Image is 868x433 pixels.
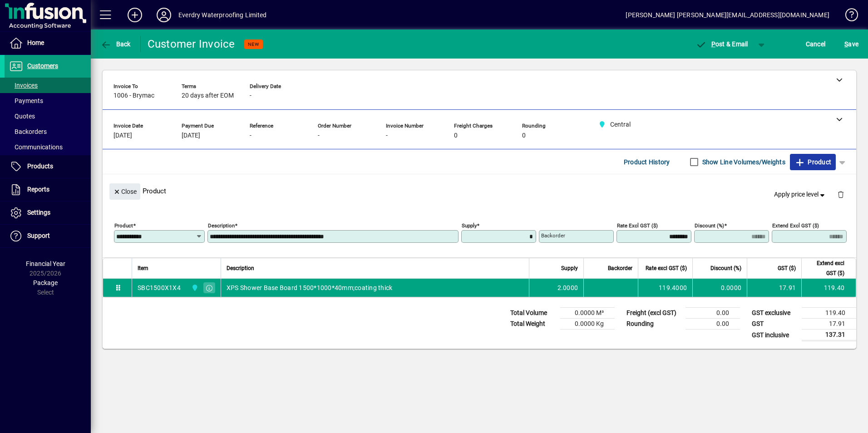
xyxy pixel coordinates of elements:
[747,319,802,330] td: GST
[189,283,199,293] span: Central
[26,260,65,267] span: Financial Year
[801,279,856,297] td: 119.40
[91,36,141,52] app-page-header-button: Back
[138,263,148,273] span: Item
[27,186,49,193] span: Reports
[838,2,857,31] a: Knowledge Base
[844,37,858,51] span: ave
[182,132,200,139] span: [DATE]
[692,279,747,297] td: 0.0000
[700,157,785,167] label: Show Line Volumes/Weights
[5,124,91,139] a: Backorders
[560,319,615,330] td: 0.0000 Kg
[774,190,827,199] span: Apply price level
[9,143,63,151] span: Communications
[250,132,252,139] span: -
[178,8,266,22] div: Everdry Waterproofing Limited
[208,222,235,229] mat-label: Description
[561,263,578,273] span: Supply
[318,132,320,139] span: -
[113,132,132,139] span: [DATE]
[227,263,254,273] span: Description
[120,7,149,23] button: Add
[9,128,47,135] span: Backorders
[506,308,560,319] td: Total Volume
[103,174,856,207] div: Product
[747,279,801,297] td: 17.91
[250,92,252,99] span: -
[691,36,753,52] button: Post & Email
[541,232,565,239] mat-label: Backorder
[113,184,137,199] span: Close
[695,40,748,48] span: ost & Email
[100,40,131,48] span: Back
[802,308,856,319] td: 119.40
[107,187,143,195] app-page-header-button: Close
[617,222,658,229] mat-label: Rate excl GST ($)
[608,263,632,273] span: Backorder
[5,202,91,224] a: Settings
[772,222,819,229] mat-label: Extend excl GST ($)
[5,155,91,178] a: Products
[5,225,91,247] a: Support
[109,183,140,200] button: Close
[620,154,674,170] button: Product History
[747,330,802,341] td: GST inclusive
[794,155,831,169] span: Product
[182,92,234,99] span: 20 days after EOM
[557,283,578,292] span: 2.0000
[149,7,178,23] button: Profile
[830,183,852,205] button: Delete
[386,132,388,139] span: -
[624,155,670,169] span: Product History
[842,36,861,52] button: Save
[686,319,740,330] td: 0.00
[560,308,615,319] td: 0.0000 M³
[830,190,852,198] app-page-header-button: Delete
[98,36,133,52] button: Back
[113,92,154,99] span: 1006 - Brymac
[114,222,133,229] mat-label: Product
[9,97,43,104] span: Payments
[454,132,458,139] span: 0
[686,308,740,319] td: 0.00
[5,78,91,93] a: Invoices
[9,113,35,120] span: Quotes
[5,139,91,155] a: Communications
[5,178,91,201] a: Reports
[644,283,687,292] div: 119.4000
[807,258,844,278] span: Extend excl GST ($)
[804,36,828,52] button: Cancel
[695,222,724,229] mat-label: Discount (%)
[27,39,44,46] span: Home
[27,162,53,170] span: Products
[227,283,393,292] span: XPS Shower Base Board 1500*1000*40mm;coating thick
[747,308,802,319] td: GST exclusive
[9,82,38,89] span: Invoices
[770,187,830,203] button: Apply price level
[790,154,836,170] button: Product
[248,41,259,47] span: NEW
[626,8,829,22] div: [PERSON_NAME] [PERSON_NAME][EMAIL_ADDRESS][DOMAIN_NAME]
[646,263,687,273] span: Rate excl GST ($)
[522,132,526,139] span: 0
[778,263,796,273] span: GST ($)
[27,232,50,239] span: Support
[802,319,856,330] td: 17.91
[506,319,560,330] td: Total Weight
[5,93,91,108] a: Payments
[462,222,477,229] mat-label: Supply
[622,308,686,319] td: Freight (excl GST)
[27,62,58,69] span: Customers
[622,319,686,330] td: Rounding
[33,279,58,286] span: Package
[5,108,91,124] a: Quotes
[148,37,235,51] div: Customer Invoice
[711,40,715,48] span: P
[138,283,181,292] div: SBC1500X1X4
[802,330,856,341] td: 137.31
[806,37,826,51] span: Cancel
[844,40,848,48] span: S
[27,209,50,216] span: Settings
[5,32,91,54] a: Home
